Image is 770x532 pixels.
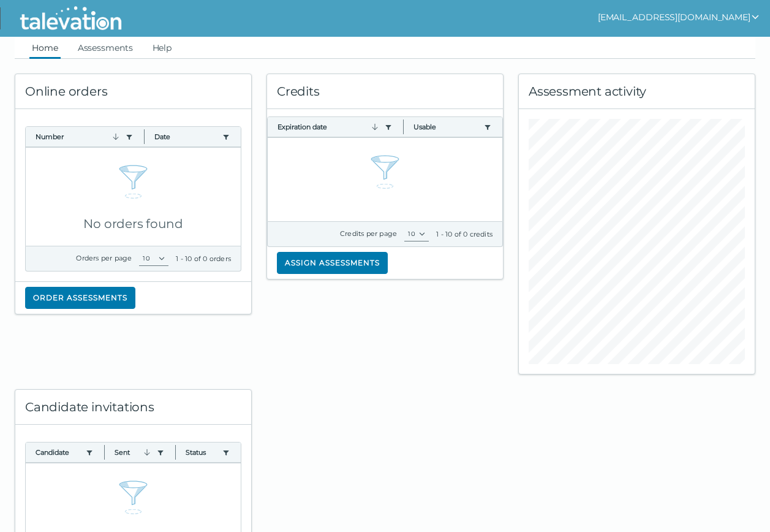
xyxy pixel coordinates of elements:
[598,10,760,25] button: show user actions
[29,37,61,59] a: Home
[277,252,388,274] button: Assign assessments
[83,216,183,231] span: No orders found
[154,132,217,142] button: Date
[519,74,755,109] div: Assessment activity
[186,447,217,457] button: Status
[436,229,493,239] div: 1 - 10 of 0 credits
[36,132,121,142] button: Number
[36,447,81,457] button: Candidate
[15,390,251,425] div: Candidate invitations
[172,439,179,465] button: Column resize handle
[413,122,479,132] button: Usable
[399,113,407,140] button: Column resize handle
[150,37,175,59] a: Help
[277,122,380,132] button: Expiration date
[140,123,148,150] button: Column resize handle
[115,447,151,457] button: Sent
[76,254,132,262] label: Orders per page
[176,254,231,264] div: 1 - 10 of 0 orders
[15,74,251,109] div: Online orders
[340,229,397,238] label: Credits per page
[267,74,503,109] div: Credits
[15,3,127,34] img: Talevation_Logo_Transparent_white.png
[75,37,135,59] a: Assessments
[25,287,135,309] button: Order assessments
[100,439,108,465] button: Column resize handle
